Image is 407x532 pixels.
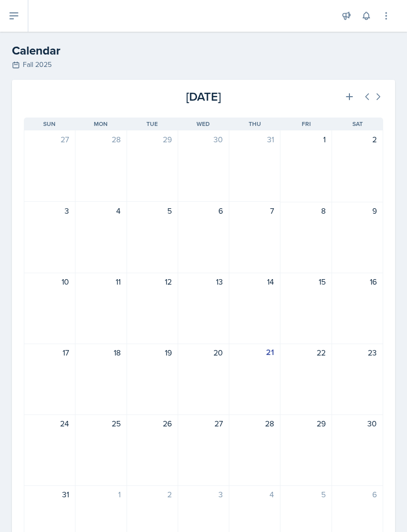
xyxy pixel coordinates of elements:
[30,133,69,145] div: 27
[81,133,120,145] div: 28
[133,133,172,145] div: 29
[81,347,120,358] div: 18
[81,488,120,500] div: 1
[133,205,172,217] div: 5
[235,276,274,288] div: 14
[184,417,223,429] div: 27
[30,488,69,500] div: 31
[235,488,274,500] div: 4
[143,88,263,106] div: [DATE]
[338,488,377,500] div: 6
[286,205,325,217] div: 8
[184,347,223,358] div: 20
[12,42,395,59] h2: Calendar
[338,347,377,358] div: 23
[338,417,377,429] div: 30
[235,347,274,358] div: 21
[286,276,325,288] div: 15
[235,205,274,217] div: 7
[30,417,69,429] div: 24
[133,488,172,500] div: 2
[249,119,261,128] span: Thu
[302,119,311,128] span: Fri
[184,133,223,145] div: 30
[81,276,120,288] div: 11
[94,119,108,128] span: Mon
[30,205,69,217] div: 3
[184,488,223,500] div: 3
[338,276,377,288] div: 16
[30,276,69,288] div: 10
[184,276,223,288] div: 13
[197,119,210,128] span: Wed
[235,133,274,145] div: 31
[133,347,172,358] div: 19
[352,119,363,128] span: Sat
[286,133,325,145] div: 1
[30,347,69,358] div: 17
[286,488,325,500] div: 5
[286,417,325,429] div: 29
[184,205,223,217] div: 6
[133,276,172,288] div: 12
[133,417,172,429] div: 26
[81,205,120,217] div: 4
[12,59,395,70] div: Fall 2025
[286,347,325,358] div: 22
[338,133,377,145] div: 2
[43,119,56,128] span: Sun
[235,417,274,429] div: 28
[146,119,158,128] span: Tue
[81,417,120,429] div: 25
[338,205,377,217] div: 9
